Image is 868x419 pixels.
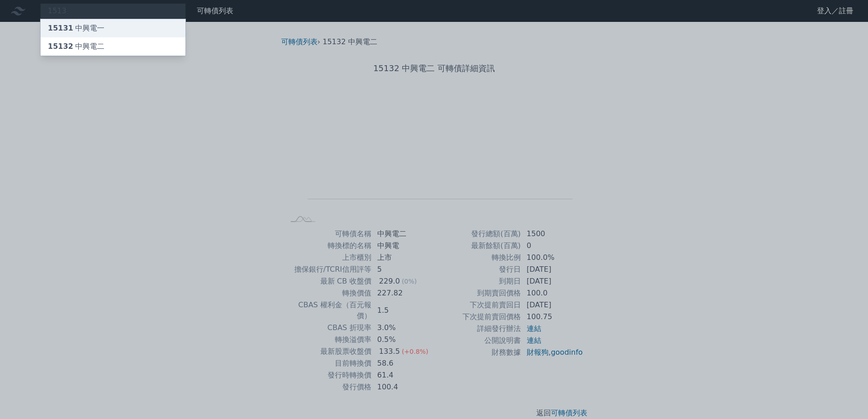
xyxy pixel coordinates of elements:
[48,41,104,52] div: 中興電二
[41,37,185,56] a: 15132中興電二
[48,42,73,51] span: 15132
[48,24,73,32] span: 15131
[48,23,104,34] div: 中興電一
[41,19,185,37] a: 15131中興電一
